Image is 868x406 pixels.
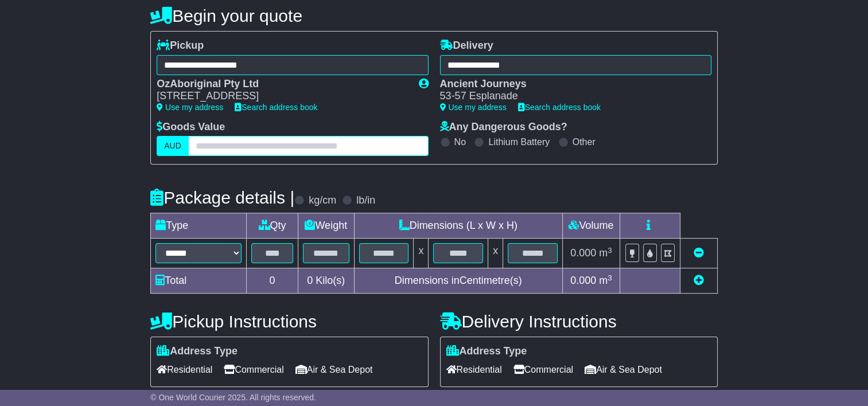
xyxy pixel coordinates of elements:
td: Type [151,213,247,239]
h4: Begin your quote [150,6,718,25]
sup: 3 [608,246,612,255]
td: Dimensions (L x W x H) [354,213,562,239]
a: Use my address [157,103,223,112]
label: Pickup [157,40,204,52]
div: Ancient Journeys [440,78,700,91]
label: Delivery [440,40,493,52]
label: Address Type [446,345,527,358]
td: Qty [247,213,298,239]
sup: 3 [608,274,612,282]
td: Total [151,268,247,294]
label: lb/in [356,194,375,207]
a: Search address book [518,103,601,112]
span: 0 [307,275,313,286]
span: © One World Courier 2025. All rights reserved. [150,393,316,402]
label: Goods Value [157,121,225,134]
td: x [414,239,429,268]
h4: Pickup Instructions [150,312,428,331]
td: Dimensions in Centimetre(s) [354,268,562,294]
label: kg/cm [309,194,336,207]
label: AUD [157,136,189,156]
label: No [454,136,466,147]
span: m [599,247,612,259]
div: [STREET_ADDRESS] [157,90,407,103]
a: Search address book [235,103,317,112]
h4: Delivery Instructions [440,312,718,331]
span: 0.000 [570,247,596,259]
td: 0 [247,268,298,294]
h4: Package details | [150,188,294,207]
label: Lithium Battery [488,136,550,147]
span: Residential [157,361,212,378]
span: Residential [446,361,502,378]
span: Air & Sea Depot [585,361,662,378]
label: Other [573,136,595,147]
td: Weight [298,213,354,239]
a: Use my address [440,103,507,112]
label: Address Type [157,345,238,358]
span: Commercial [513,361,573,378]
div: 53-57 Esplanade [440,90,700,103]
td: x [488,239,503,268]
span: m [599,275,612,286]
span: Air & Sea Depot [295,361,373,378]
span: 0.000 [570,275,596,286]
td: Kilo(s) [298,268,354,294]
label: Any Dangerous Goods? [440,121,567,134]
a: Remove this item [694,247,704,259]
div: OzAboriginal Pty Ltd [157,78,407,91]
a: Add new item [694,275,704,286]
td: Volume [562,213,620,239]
span: Commercial [224,361,283,378]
